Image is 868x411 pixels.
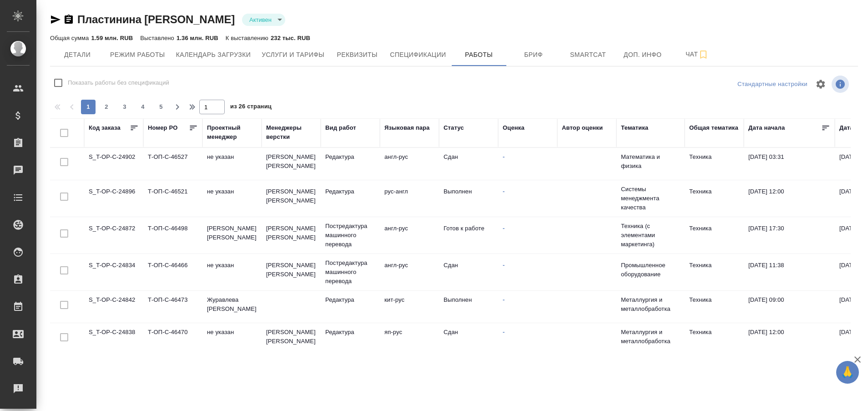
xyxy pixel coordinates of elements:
[202,291,262,323] td: Журавлева [PERSON_NAME]
[154,100,168,114] button: 5
[503,188,505,195] a: -
[562,123,603,132] div: Автор оценки
[262,148,321,180] td: [PERSON_NAME] [PERSON_NAME]
[621,185,680,212] p: Системы менеджмента качества
[748,123,785,132] div: Дата начала
[50,35,91,41] p: Общая сумма
[685,148,744,180] td: Техника
[84,219,143,251] td: S_T-OP-C-24872
[384,123,430,132] div: Языковая пара
[439,256,498,288] td: Сдан
[836,361,859,384] button: 🙏
[685,256,744,288] td: Техника
[177,35,218,41] p: 1.36 млн. RUB
[325,187,375,196] p: Редактура
[262,183,321,214] td: [PERSON_NAME] [PERSON_NAME]
[503,123,525,132] div: Оценка
[744,256,835,288] td: [DATE] 11:38
[621,328,680,346] p: Металлургия и металлобработка
[685,219,744,251] td: Техника
[56,49,99,61] span: Детали
[621,295,680,314] p: Металлургия и металлобработка
[117,102,132,112] span: 3
[439,291,498,323] td: Выполнен
[325,152,375,162] p: Редактура
[202,148,262,180] td: не указан
[380,291,439,323] td: кит-рус
[84,291,143,323] td: S_T-OP-C-24842
[832,76,851,93] span: Посмотреть информацию
[621,152,680,171] p: Математика и физика
[91,35,133,41] p: 1.59 млн. RUB
[84,148,143,180] td: S_T-OP-C-24902
[621,49,665,61] span: Доп. инфо
[744,291,835,323] td: [DATE] 09:00
[143,219,202,251] td: Т-ОП-С-46498
[84,323,143,355] td: S_T-OP-C-24838
[143,256,202,288] td: Т-ОП-С-46466
[325,123,356,132] div: Вид работ
[271,35,310,41] p: 232 тыс. RUB
[503,153,505,160] a: -
[136,102,150,112] span: 4
[325,328,375,337] p: Редактура
[380,256,439,288] td: англ-рус
[744,219,835,251] td: [DATE] 17:30
[457,49,501,61] span: Работы
[207,123,257,142] div: Проектный менеджер
[698,49,709,60] svg: Подписаться
[676,49,719,60] span: Чат
[247,16,274,24] button: Активен
[136,100,150,114] button: 4
[176,49,251,61] span: Календарь загрузки
[810,73,832,95] span: Настроить таблицу
[439,323,498,355] td: Сдан
[744,183,835,214] td: [DATE] 12:00
[744,323,835,355] td: [DATE] 12:00
[143,291,202,323] td: Т-ОП-С-46473
[262,219,321,251] td: [PERSON_NAME] [PERSON_NAME]
[262,323,321,355] td: [PERSON_NAME] [PERSON_NAME]
[335,49,379,61] span: Реквизиты
[685,323,744,355] td: Техника
[503,296,505,303] a: -
[840,363,855,382] span: 🙏
[325,222,375,249] p: Постредактура машинного перевода
[262,49,324,61] span: Услуги и тарифы
[68,78,169,87] span: Показать работы без спецификаций
[262,256,321,288] td: [PERSON_NAME] [PERSON_NAME]
[439,219,498,251] td: Готов к работе
[685,291,744,323] td: Техника
[325,259,375,286] p: Постредактура машинного перевода
[242,14,285,26] div: Активен
[503,262,505,269] a: -
[380,183,439,214] td: рус-англ
[84,183,143,214] td: S_T-OP-C-24896
[84,256,143,288] td: S_T-OP-C-24834
[77,13,235,25] a: Пластинина [PERSON_NAME]
[202,183,262,214] td: не указан
[63,14,74,25] button: Скопировать ссылку
[444,123,464,132] div: Статус
[439,183,498,214] td: Выполнен
[117,100,132,114] button: 3
[621,123,648,132] div: Тематика
[566,49,610,61] span: Smartcat
[89,123,121,132] div: Код заказа
[380,219,439,251] td: англ-рус
[154,102,168,112] span: 5
[380,148,439,180] td: англ-рус
[143,323,202,355] td: Т-ОП-С-46470
[143,148,202,180] td: Т-ОП-С-46527
[226,35,271,41] p: К выставлению
[202,219,262,251] td: [PERSON_NAME] [PERSON_NAME]
[685,183,744,214] td: Техника
[230,101,272,114] span: из 26 страниц
[512,49,555,61] span: Бриф
[266,123,316,142] div: Менеджеры верстки
[390,49,446,61] span: Спецификации
[99,102,114,112] span: 2
[143,183,202,214] td: Т-ОП-С-46521
[689,123,738,132] div: Общая тематика
[503,329,505,335] a: -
